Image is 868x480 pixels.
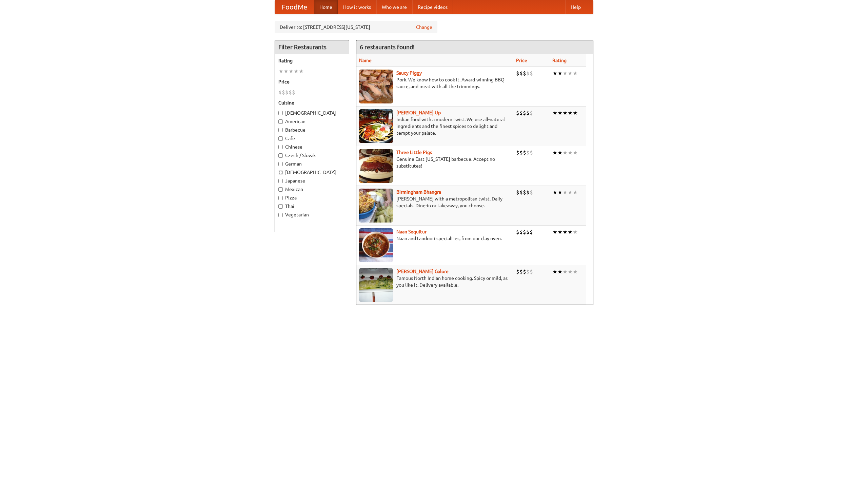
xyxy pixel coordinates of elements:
[278,145,283,149] input: Chinese
[294,68,299,75] li: ★
[359,268,393,302] img: currygalore.jpg
[563,228,568,236] li: ★
[278,211,346,218] label: Vegetarian
[278,127,346,133] label: Barbecue
[530,189,533,196] li: $
[299,68,304,75] li: ★
[557,228,563,236] li: ★
[359,156,511,169] p: Genuine East [US_STATE] barbecue. Accept no substitutes!
[278,169,346,176] label: [DEMOGRAPHIC_DATA]
[416,24,432,31] a: Change
[530,70,533,77] li: $
[573,268,578,275] li: ★
[275,0,314,14] a: FoodMe
[526,189,530,196] li: $
[278,177,346,184] label: Japanese
[523,149,526,156] li: $
[568,149,573,156] li: ★
[573,70,578,77] li: ★
[278,179,283,183] input: Japanese
[396,189,441,195] a: Birmingham Bhangra
[278,143,346,150] label: Chinese
[285,89,289,96] li: $
[278,196,283,200] input: Pizza
[396,150,432,155] a: Three Little Pigs
[552,58,567,63] a: Rating
[278,119,283,124] input: American
[526,228,530,236] li: $
[516,109,519,117] li: $
[516,58,527,63] a: Price
[314,0,338,14] a: Home
[278,213,283,217] input: Vegetarian
[563,70,568,77] li: ★
[396,269,449,274] b: [PERSON_NAME] Galore
[278,160,346,167] label: German
[278,128,283,132] input: Barbecue
[283,68,289,75] li: ★
[530,268,533,275] li: $
[278,186,346,193] label: Mexican
[278,57,346,64] h5: Rating
[278,170,283,175] input: [DEMOGRAPHIC_DATA]
[359,189,393,223] img: bhangra.jpg
[552,149,557,156] li: ★
[359,228,393,262] img: naansequitur.jpg
[552,70,557,77] li: ★
[526,109,530,117] li: $
[359,149,393,183] img: littlepigs.jpg
[278,110,346,116] label: [DEMOGRAPHIC_DATA]
[376,0,412,14] a: Who we are
[278,187,283,192] input: Mexican
[519,149,523,156] li: $
[359,275,511,288] p: Famous North Indian home cooking. Spicy or mild, as you like it. Delivery available.
[275,21,437,33] div: Deliver to: [STREET_ADDRESS][US_STATE]
[289,89,292,96] li: $
[519,70,523,77] li: $
[278,78,346,85] h5: Price
[338,0,376,14] a: How it works
[530,109,533,117] li: $
[568,189,573,196] li: ★
[278,152,346,159] label: Czech / Slovak
[523,70,526,77] li: $
[396,110,441,115] a: [PERSON_NAME] Up
[519,189,523,196] li: $
[552,228,557,236] li: ★
[557,109,563,117] li: ★
[557,70,563,77] li: ★
[278,99,346,106] h5: Cuisine
[563,149,568,156] li: ★
[568,70,573,77] li: ★
[519,268,523,275] li: $
[359,58,372,63] a: Name
[552,189,557,196] li: ★
[563,268,568,275] li: ★
[516,149,519,156] li: $
[278,135,346,142] label: Cafe
[557,268,563,275] li: ★
[523,109,526,117] li: $
[526,70,530,77] li: $
[278,153,283,158] input: Czech / Slovak
[568,228,573,236] li: ★
[573,189,578,196] li: ★
[292,89,295,96] li: $
[359,195,511,209] p: [PERSON_NAME] with a metropolitan twist. Daily specials. Dine-in or takeaway, you choose.
[360,44,415,50] ng-pluralize: 6 restaurants found!
[526,268,530,275] li: $
[519,109,523,117] li: $
[278,118,346,125] label: American
[396,229,427,234] a: Naan Sequitur
[523,228,526,236] li: $
[516,268,519,275] li: $
[278,136,283,141] input: Cafe
[278,194,346,201] label: Pizza
[557,189,563,196] li: ★
[568,268,573,275] li: ★
[516,189,519,196] li: $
